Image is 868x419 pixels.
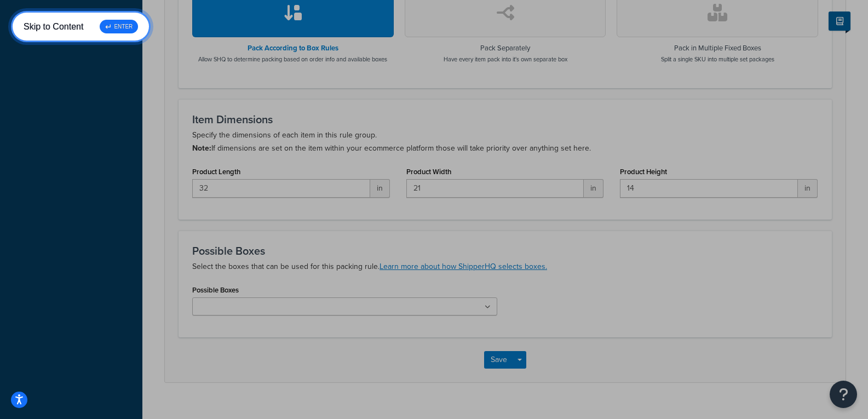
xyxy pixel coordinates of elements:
button: Save [484,351,514,369]
button: Open Resource Center [830,381,857,408]
p: Select the boxes that can be used for this packing rule. [192,260,818,273]
label: Product Width [406,168,451,176]
b: Note: [192,142,211,154]
label: Possible Boxes [192,286,239,294]
span: in [584,179,603,198]
h3: Pack in Multiple Fixed Boxes [661,44,774,52]
label: Product Length [192,168,240,176]
h3: Possible Boxes [192,245,818,257]
span: in [798,179,818,198]
p: Specify the dimensions of each item in this rule group. If dimensions are set on the item within ... [192,129,818,155]
p: Have every item pack into it's own separate box [444,55,567,64]
h3: Item Dimensions [192,113,818,125]
h3: Pack According to Box Rules [198,44,387,52]
button: Show Help Docs [829,12,850,31]
span: in [370,179,390,198]
a: Learn more about how ShipperHQ selects boxes. [380,261,547,272]
label: Product Height [620,168,667,176]
p: Split a single SKU into multiple set packages [661,55,774,64]
p: Allow SHQ to determine packing based on order info and available boxes [198,55,387,64]
h3: Pack Separately [444,44,567,52]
